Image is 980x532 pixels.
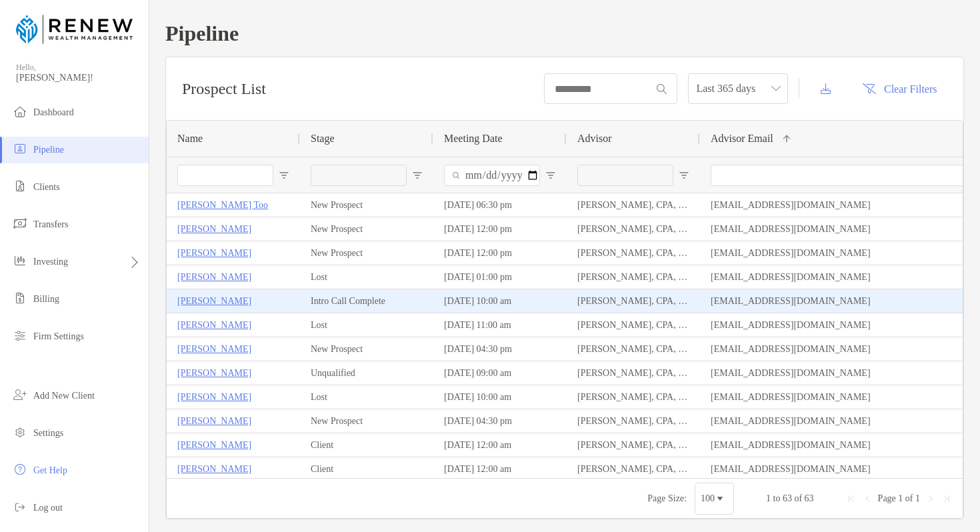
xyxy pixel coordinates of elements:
[905,493,913,503] span: of
[567,289,700,313] div: [PERSON_NAME], CPA, CFP®
[177,245,251,261] a: [PERSON_NAME]
[925,493,936,504] div: Next Page
[567,241,700,265] div: [PERSON_NAME], CPA, CFP®
[300,313,433,337] div: Lost
[12,424,28,440] img: settings icon
[12,290,28,306] img: billing icon
[433,289,567,313] div: [DATE] 10:00 am
[433,457,567,481] div: [DATE] 12:00 am
[805,493,814,503] span: 63
[567,409,700,433] div: [PERSON_NAME], CPA, CFP®
[915,493,920,503] span: 1
[33,428,63,438] span: Settings
[300,241,433,265] div: New Prospect
[177,437,251,453] a: [PERSON_NAME]
[300,385,433,409] div: Lost
[300,217,433,241] div: New Prospect
[16,73,141,83] span: [PERSON_NAME]!
[300,289,433,313] div: Intro Call Complete
[177,221,251,237] a: [PERSON_NAME]
[567,337,700,361] div: [PERSON_NAME], CPA, CFP®
[695,483,734,515] div: Page Size
[182,80,266,98] h3: Prospect List
[679,170,689,181] button: Open Filter Menu
[12,327,28,343] img: firm-settings icon
[177,461,251,477] a: [PERSON_NAME]
[647,493,687,504] div: Page Size:
[12,178,28,194] img: clients icon
[300,457,433,481] div: Client
[16,5,133,53] img: Zoe Logo
[177,413,251,429] a: [PERSON_NAME]
[433,385,567,409] div: [DATE] 10:00 am
[177,317,251,333] a: [PERSON_NAME]
[878,493,896,503] span: Page
[165,21,964,46] h1: Pipeline
[567,265,700,289] div: [PERSON_NAME], CPA, CFP®
[33,294,59,304] span: Billing
[567,385,700,409] div: [PERSON_NAME], CPA, CFP®
[794,493,802,503] span: of
[33,107,74,117] span: Dashboard
[300,193,433,217] div: New Prospect
[846,493,857,504] div: First Page
[711,133,773,145] span: Advisor Email
[33,465,67,475] span: Get Help
[300,265,433,289] div: Lost
[433,337,567,361] div: [DATE] 04:30 pm
[177,341,251,357] p: [PERSON_NAME]
[567,217,700,241] div: [PERSON_NAME], CPA, CFP®
[412,170,423,181] button: Open Filter Menu
[433,361,567,385] div: [DATE] 09:00 am
[852,74,947,103] button: Clear Filters
[12,253,28,269] img: investing icon
[177,165,273,186] input: Name Filter Input
[773,493,781,503] span: to
[177,133,203,145] span: Name
[545,170,556,181] button: Open Filter Menu
[300,361,433,385] div: Unqualified
[177,293,251,309] a: [PERSON_NAME]
[12,499,28,515] img: logout icon
[33,331,84,341] span: Firm Settings
[433,409,567,433] div: [DATE] 04:30 pm
[12,215,28,231] img: transfers icon
[701,493,715,504] div: 100
[577,133,612,145] span: Advisor
[696,74,780,103] span: Last 365 days
[12,387,28,403] img: add_new_client icon
[33,219,68,229] span: Transfers
[898,493,903,503] span: 1
[862,493,873,504] div: Previous Page
[311,133,335,145] span: Stage
[177,389,251,405] a: [PERSON_NAME]
[567,193,700,217] div: [PERSON_NAME], CPA, CFP®
[444,133,503,145] span: Meeting Date
[433,313,567,337] div: [DATE] 11:00 am
[444,165,540,186] input: Meeting Date Filter Input
[433,433,567,457] div: [DATE] 12:00 am
[33,503,63,513] span: Log out
[941,493,952,504] div: Last Page
[433,265,567,289] div: [DATE] 01:00 pm
[177,269,251,285] a: [PERSON_NAME]
[300,409,433,433] div: New Prospect
[567,361,700,385] div: [PERSON_NAME], CPA, CFP®
[279,170,289,181] button: Open Filter Menu
[177,197,268,213] a: [PERSON_NAME] Too
[177,365,251,381] a: [PERSON_NAME]
[433,217,567,241] div: [DATE] 12:00 pm
[567,433,700,457] div: [PERSON_NAME], CPA, CFP®
[33,145,64,155] span: Pipeline
[300,337,433,361] div: New Prospect
[12,461,28,477] img: get-help icon
[567,313,700,337] div: [PERSON_NAME], CPA, CFP®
